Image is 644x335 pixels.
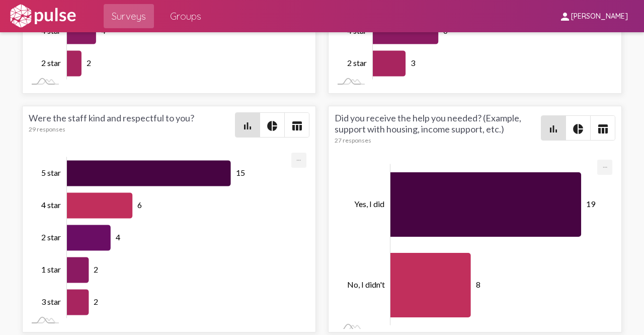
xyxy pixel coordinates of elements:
[597,123,609,135] mat-icon: table_chart
[104,4,154,28] a: Surveys
[347,164,599,325] g: Chart
[443,25,448,35] tspan: 6
[41,296,61,306] tspan: 3 star
[94,296,98,306] tspan: 2
[115,232,120,241] tspan: 4
[591,116,615,140] button: Table view
[266,120,278,132] mat-icon: pie_chart
[572,123,584,135] mat-icon: pie_chart
[547,123,559,135] mat-icon: bar_chart
[291,120,303,132] mat-icon: table_chart
[566,116,590,140] button: Pie style chart
[411,57,416,67] tspan: 3
[162,4,209,28] a: Groups
[8,4,77,29] img: white-logo.svg
[41,264,61,274] tspan: 1 star
[67,160,231,315] g: Series
[87,57,91,67] tspan: 2
[354,198,384,208] tspan: Yes, I did
[41,199,61,209] tspan: 4 star
[347,25,367,35] tspan: 4 star
[390,172,581,317] g: Series
[335,112,541,144] div: Did you receive the help you needed? (Example, support with housing, income support, etc.)
[291,153,306,162] a: Export [Press ENTER or use arrow keys to navigate]
[347,57,367,67] tspan: 2 star
[476,279,480,289] tspan: 8
[559,11,571,23] mat-icon: person
[94,264,98,274] tspan: 2
[586,198,596,208] tspan: 19
[597,160,612,169] a: Export [Press ENTER or use arrow keys to navigate]
[260,113,284,137] button: Pie style chart
[235,113,260,137] button: Bar chart
[41,167,61,177] tspan: 5 star
[170,7,201,25] span: Groups
[41,25,61,35] tspan: 4 star
[29,125,235,133] div: 29 responses
[541,116,566,140] button: Bar chart
[347,279,385,289] tspan: No, I didn't
[242,120,254,132] mat-icon: bar_chart
[137,199,142,209] tspan: 6
[41,57,61,67] tspan: 2 star
[101,25,106,35] tspan: 4
[29,112,235,138] div: Were the staff kind and respectful to you?
[41,157,293,318] g: Chart
[235,167,245,177] tspan: 15
[571,12,628,21] span: [PERSON_NAME]
[285,113,309,137] button: Table view
[335,137,541,144] div: 27 responses
[112,7,146,25] span: Surveys
[551,7,636,25] button: [PERSON_NAME]
[41,232,61,241] tspan: 2 star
